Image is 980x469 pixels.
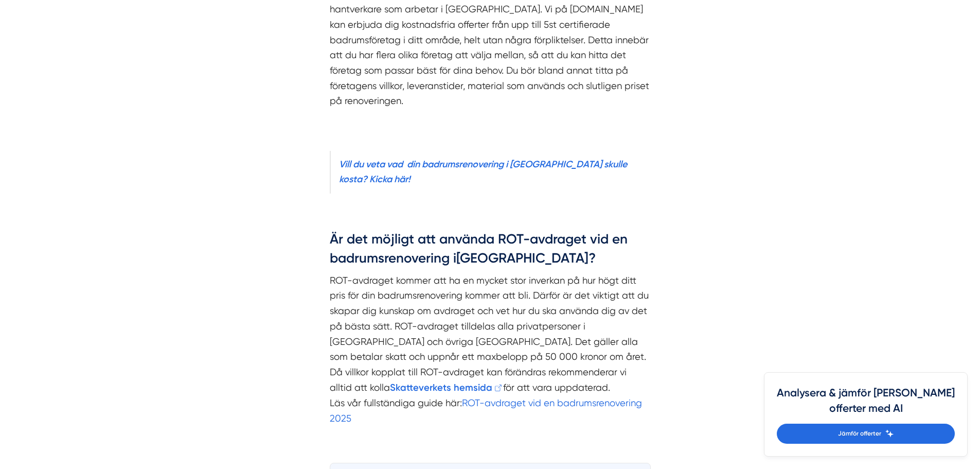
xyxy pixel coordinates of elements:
h4: Analysera & jämför [PERSON_NAME] offerter med AI [777,385,955,424]
span: Jämför offerter [838,429,881,439]
h3: Är det möjligt att använda ROT-avdraget vid en badrumsrenovering i ? [330,230,651,272]
a: Vill du veta vad din badrumsrenovering i [GEOGRAPHIC_DATA] skulle kosta? Kicka här! [339,159,627,184]
strong: [GEOGRAPHIC_DATA] [456,250,589,266]
p: ROT-avdraget kommer att ha en mycket stor inverkan på hur högt ditt pris för din badrumsrenoverin... [330,273,651,426]
a: Skatteverkets hemsida [390,382,503,393]
a: ROT-avdraget vid en badrumsrenovering 2025 [330,397,642,424]
a: Jämför offerter [777,424,955,444]
strong: Vill du veta vad din badrumsrenovering i [GEOGRAPHIC_DATA] skulle kosta? Kicka här! [339,159,627,185]
strong: Skatteverkets hemsida [390,382,492,393]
